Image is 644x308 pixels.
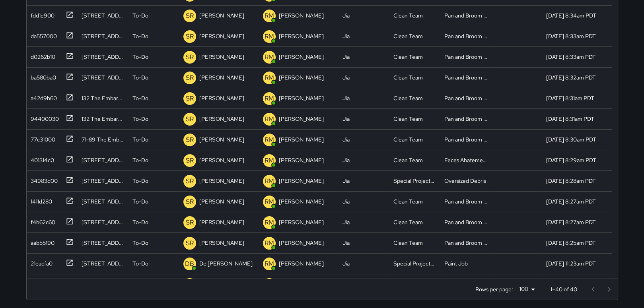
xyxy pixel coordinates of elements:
[393,94,423,102] div: Clean Team
[199,260,253,267] p: De'[PERSON_NAME]
[393,239,423,247] div: Clean Team
[199,115,244,123] p: [PERSON_NAME]
[444,156,487,164] div: Feces Abatement
[444,32,487,40] div: Pan and Broom Block Faces
[132,198,148,205] p: To-Do
[199,156,244,164] p: [PERSON_NAME]
[186,176,194,186] p: SR
[393,177,436,185] div: Special Projects Team
[279,94,324,102] p: [PERSON_NAME]
[444,115,487,123] div: Pan and Broom Block Faces
[393,218,423,226] div: Clean Team
[199,218,244,226] p: [PERSON_NAME]
[265,52,274,62] p: RM
[393,74,423,81] div: Clean Team
[27,8,54,19] div: fdd1e900
[27,194,52,205] div: 1411d280
[342,239,350,247] div: Jia
[265,32,274,41] p: RM
[279,136,324,143] p: [PERSON_NAME]
[444,177,486,185] div: Oversized Debris
[132,136,148,143] p: To-Do
[444,260,468,267] div: Paint Job
[199,32,244,40] p: [PERSON_NAME]
[516,283,538,295] div: 100
[82,115,125,123] div: 132 The Embarcadero
[265,94,274,103] p: RM
[82,177,125,185] div: 177 Steuart Street
[444,12,487,19] div: Pan and Broom Block Faces
[546,156,596,164] div: 8/25/2025, 8:29am PDT
[186,156,194,165] p: SR
[132,156,148,164] p: To-Do
[132,115,148,123] p: To-Do
[199,74,244,81] p: [PERSON_NAME]
[82,32,125,40] div: 2 Mission Street
[27,236,54,247] div: aab55190
[199,198,244,205] p: [PERSON_NAME]
[186,52,194,62] p: SR
[393,260,436,267] div: Special Projects Team
[342,94,350,102] div: Jia
[186,94,194,103] p: SR
[132,32,148,40] p: To-Do
[546,74,596,81] div: 8/25/2025, 8:32am PDT
[279,218,324,226] p: [PERSON_NAME]
[186,197,194,207] p: SR
[342,218,350,226] div: Jia
[546,260,596,267] div: 8/22/2025, 11:23am PDT
[186,238,194,248] p: SR
[444,198,487,205] div: Pan and Broom Block Faces
[186,218,194,227] p: SR
[546,136,596,143] div: 8/25/2025, 8:30am PDT
[199,239,244,247] p: [PERSON_NAME]
[444,136,487,143] div: Pan and Broom Block Faces
[132,260,148,267] p: To-Do
[27,50,55,61] div: d0262b10
[393,198,423,205] div: Clean Team
[393,53,423,61] div: Clean Team
[546,115,594,123] div: 8/25/2025, 8:31am PDT
[27,215,55,226] div: f4b62c60
[27,277,55,288] div: 4919f9c0
[132,53,148,61] p: To-Do
[265,218,274,227] p: RM
[82,12,125,19] div: 53 Steuart Street
[342,156,350,164] div: Jia
[444,239,487,247] div: Pan and Broom Block Faces
[393,32,423,40] div: Clean Team
[444,53,487,61] div: Pan and Broom Block Faces
[393,115,423,123] div: Clean Team
[27,91,57,102] div: a42d9b60
[279,156,324,164] p: [PERSON_NAME]
[132,12,148,19] p: To-Do
[199,94,244,102] p: [PERSON_NAME]
[199,177,244,185] p: [PERSON_NAME]
[82,94,125,102] div: 132 The Embarcadero
[444,94,487,102] div: Pan and Broom Block Faces
[279,53,324,61] p: [PERSON_NAME]
[132,177,148,185] p: To-Do
[132,239,148,247] p: To-Do
[279,177,324,185] p: [PERSON_NAME]
[444,218,487,226] div: Pan and Broom Block Faces
[342,74,350,81] div: Jia
[199,12,244,19] p: [PERSON_NAME]
[82,136,125,143] div: 71-89 The Embarcadero
[186,32,194,41] p: SR
[82,53,125,61] div: 71 Steuart Street
[265,238,274,248] p: RM
[546,177,596,185] div: 8/25/2025, 8:28am PDT
[82,239,125,247] div: 124 Spear Street
[546,198,596,205] div: 8/25/2025, 8:27am PDT
[279,115,324,123] p: [PERSON_NAME]
[342,198,350,205] div: Jia
[27,153,54,164] div: 401314c0
[186,114,194,124] p: SR
[199,136,244,143] p: [PERSON_NAME]
[265,114,274,124] p: RM
[265,156,274,165] p: RM
[546,32,596,40] div: 8/25/2025, 8:33am PDT
[27,256,53,267] div: 21eacfa0
[279,12,324,19] p: [PERSON_NAME]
